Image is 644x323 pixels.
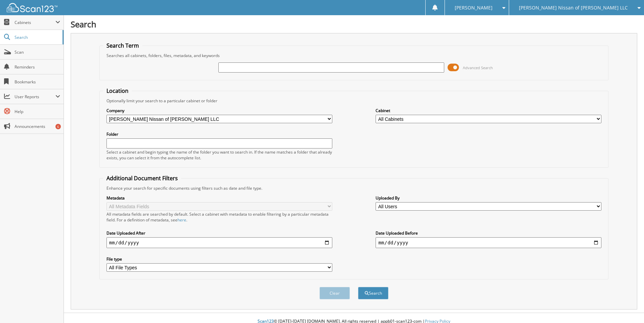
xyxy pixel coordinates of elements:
label: Folder [106,131,332,137]
span: [PERSON_NAME] Nissan of [PERSON_NAME] LLC [519,6,628,10]
label: Date Uploaded Before [376,230,601,236]
label: Uploaded By [376,195,601,201]
span: Announcements [15,124,60,129]
span: Scan [15,49,60,55]
legend: Location [103,87,132,95]
label: Cabinet [376,108,601,113]
span: Reminders [15,64,60,70]
div: Enhance your search for specific documents using filters such as date and file type. [103,185,605,191]
label: Metadata [106,195,332,201]
a: here [177,217,186,223]
label: Company [106,108,332,113]
span: Cabinets [15,20,55,25]
img: scan123-logo-white.svg [7,3,57,12]
div: Searches all cabinets, folders, files, metadata, and keywords [103,53,605,58]
span: Search [15,34,59,40]
div: 6 [55,124,61,129]
input: end [376,237,601,248]
span: Advanced Search [463,65,493,70]
span: Bookmarks [15,79,60,85]
label: File type [106,256,332,262]
div: All metadata fields are searched by default. Select a cabinet with metadata to enable filtering b... [106,211,332,223]
label: Date Uploaded After [106,230,332,236]
div: Select a cabinet and begin typing the name of the folder you want to search in. If the name match... [106,149,332,161]
legend: Search Term [103,42,142,49]
span: [PERSON_NAME] [455,6,493,10]
span: User Reports [15,94,55,100]
button: Search [358,287,388,299]
span: Help [15,109,60,114]
h1: Search [71,19,637,30]
legend: Additional Document Filters [103,174,181,182]
div: Optionally limit your search to a particular cabinet or folder [103,98,605,104]
input: start [106,237,332,248]
button: Clear [319,287,350,299]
